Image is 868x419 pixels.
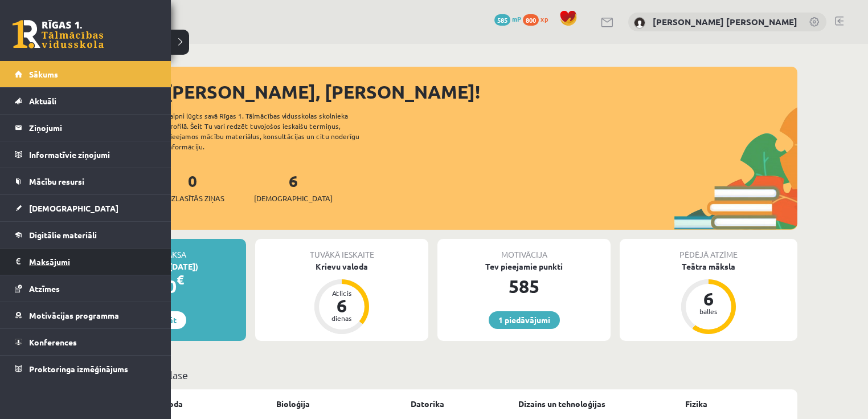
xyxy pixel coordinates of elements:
a: [PERSON_NAME] [PERSON_NAME] [653,16,797,27]
span: Konferences [29,337,77,347]
span: [DEMOGRAPHIC_DATA] [29,203,118,213]
span: Motivācijas programma [29,310,119,320]
span: Digitālie materiāli [29,230,97,240]
legend: Ziņojumi [29,115,157,141]
div: dienas [325,315,359,322]
a: Aktuāli [15,88,157,114]
a: [DEMOGRAPHIC_DATA] [15,195,157,221]
a: Atzīmes [15,275,157,302]
a: Teātra māksla 6 balles [620,261,797,336]
span: Proktoringa izmēģinājums [29,364,128,374]
div: 6 [691,290,726,308]
img: Arnis Jānis Klucis [634,17,645,29]
div: Tuvākā ieskaite [255,239,428,261]
a: Datorika [411,398,444,410]
a: 800 xp [523,14,554,23]
span: [DEMOGRAPHIC_DATA] [254,193,333,204]
a: Informatīvie ziņojumi [15,141,157,168]
legend: Maksājumi [29,249,157,275]
span: Neizlasītās ziņas [161,193,224,204]
a: Mācību resursi [15,168,157,194]
p: Mācību plāns 9.a JK klase [73,367,793,383]
span: Mācību resursi [29,176,84,186]
a: Krievu valoda Atlicis 6 dienas [255,261,428,336]
a: Rīgas 1. Tālmācības vidusskola [13,20,104,48]
span: 585 [494,14,510,26]
div: [PERSON_NAME], [PERSON_NAME]! [165,78,797,105]
span: € [177,271,184,288]
a: 1 piedāvājumi [489,311,560,329]
div: Teātra māksla [620,261,797,272]
div: Atlicis [325,290,359,296]
span: xp [541,14,548,23]
div: Tev pieejamie punkti [437,261,611,272]
a: Motivācijas programma [15,302,157,328]
span: Atzīmes [29,283,60,294]
a: Bioloģija [276,398,310,410]
a: Ziņojumi [15,115,157,141]
div: Laipni lūgts savā Rīgas 1. Tālmācības vidusskolas skolnieka profilā. Šeit Tu vari redzēt tuvojošo... [166,111,379,152]
span: 800 [523,14,539,26]
a: 6[DEMOGRAPHIC_DATA] [254,170,333,204]
a: Dizains un tehnoloģijas [518,398,605,410]
div: Krievu valoda [255,261,428,272]
div: balles [691,308,726,315]
a: Sākums [15,61,157,87]
span: Aktuāli [29,96,56,106]
a: 585 mP [494,14,521,23]
a: Proktoringa izmēģinājums [15,356,157,382]
a: 0Neizlasītās ziņas [161,170,224,204]
a: Konferences [15,329,157,355]
legend: Informatīvie ziņojumi [29,141,157,168]
span: mP [512,14,521,23]
div: 6 [325,296,359,315]
div: 585 [437,272,611,300]
div: Pēdējā atzīme [620,239,797,261]
span: Sākums [29,69,58,79]
a: Fizika [685,398,707,410]
a: Maksājumi [15,249,157,275]
div: Motivācija [437,239,611,261]
a: Digitālie materiāli [15,222,157,248]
